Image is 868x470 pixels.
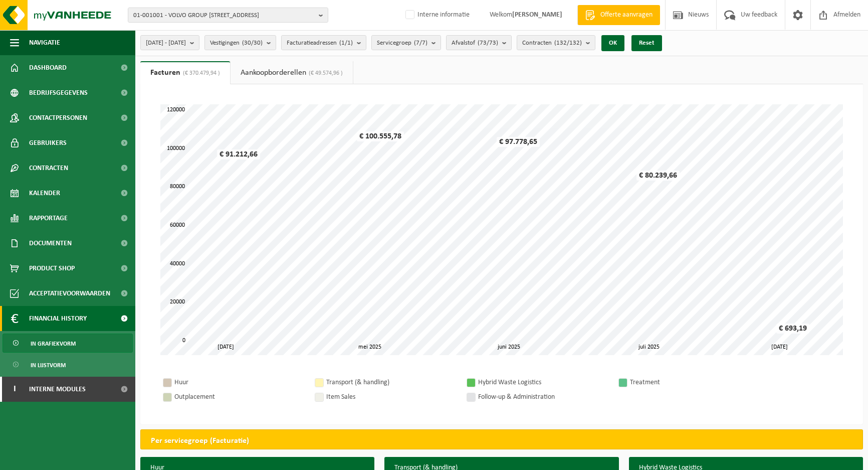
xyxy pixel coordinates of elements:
[517,35,595,50] button: Contracten(132/132)
[326,391,457,403] div: Item Sales
[217,149,260,160] div: € 91.212,66
[326,376,457,389] div: Transport (& handling)
[281,35,366,50] button: Facturatieadressen(1/1)
[29,231,72,256] span: Documenten
[210,36,263,51] span: Vestigingen
[776,324,809,334] div: € 693,19
[29,30,60,55] span: Navigatie
[357,131,404,141] div: € 100.555,78
[414,40,427,46] count: (7/7)
[174,376,305,389] div: Huur
[140,35,199,50] button: [DATE] - [DATE]
[29,306,87,331] span: Financial History
[29,130,67,155] span: Gebruikers
[128,8,328,23] button: 01-001001 - VOLVO GROUP [STREET_ADDRESS]
[29,206,68,231] span: Rapportage
[141,430,862,452] h2: Per servicegroep (Facturatie)
[29,377,86,402] span: Interne modules
[287,36,353,51] span: Facturatieadressen
[497,137,540,147] div: € 97.778,65
[3,355,133,374] a: In lijstvorm
[452,36,498,51] span: Afvalstof
[631,35,662,51] button: Reset
[140,61,230,84] a: Facturen
[204,35,276,50] button: Vestigingen(30/30)
[10,377,19,402] span: I
[180,70,220,76] span: (€ 370.479,94 )
[242,40,263,46] count: (30/30)
[339,40,353,46] count: (1/1)
[512,11,562,19] strong: [PERSON_NAME]
[29,256,75,281] span: Product Shop
[601,35,624,51] button: OK
[31,356,66,375] span: In lijstvorm
[577,5,660,25] a: Offerte aanvragen
[146,36,186,51] span: [DATE] - [DATE]
[598,10,655,20] span: Offerte aanvragen
[3,334,133,353] a: In grafiekvorm
[478,391,608,403] div: Follow-up & Administration
[133,8,315,23] span: 01-001001 - VOLVO GROUP [STREET_ADDRESS]
[377,36,427,51] span: Servicegroep
[29,80,88,105] span: Bedrijfsgegevens
[306,70,343,76] span: (€ 49.574,96 )
[554,40,582,46] count: (132/132)
[403,8,470,23] label: Interne informatie
[446,35,512,50] button: Afvalstof(73/73)
[29,105,87,130] span: Contactpersonen
[29,281,110,306] span: Acceptatievoorwaarden
[636,171,680,181] div: € 80.239,66
[174,391,305,403] div: Outplacement
[522,36,582,51] span: Contracten
[371,35,441,50] button: Servicegroep(7/7)
[478,40,498,46] count: (73/73)
[478,376,608,389] div: Hybrid Waste Logistics
[630,376,760,389] div: Treatment
[29,55,67,80] span: Dashboard
[31,334,76,353] span: In grafiekvorm
[231,61,353,84] a: Aankoopborderellen
[29,181,60,206] span: Kalender
[29,155,68,181] span: Contracten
